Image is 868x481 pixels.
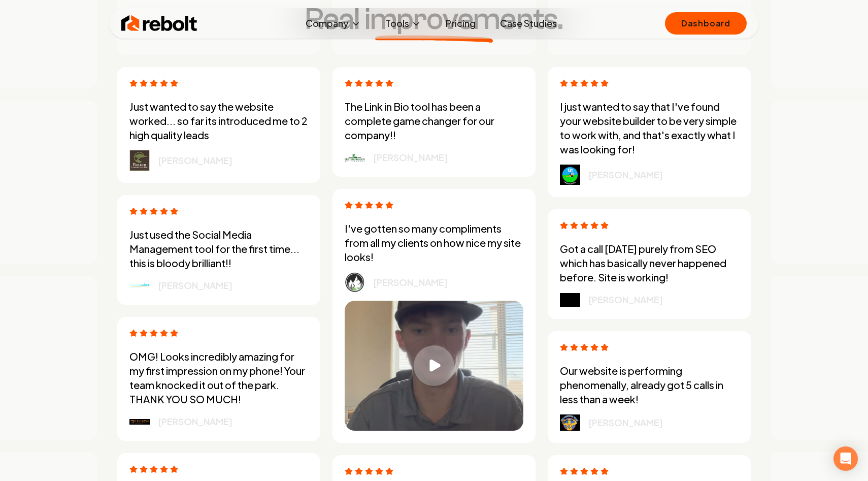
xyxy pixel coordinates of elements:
a: Dashboard [665,12,747,35]
img: logo [129,283,150,288]
p: [PERSON_NAME] [158,153,232,168]
p: [PERSON_NAME] [158,278,232,293]
img: logo [345,153,365,163]
img: Rebolt Logo [121,13,197,34]
button: Company [297,13,369,34]
p: I just wanted to say that I've found your website builder to be very simple to work with, and tha... [560,100,739,156]
a: Case Studies [492,13,565,34]
p: [PERSON_NAME] [588,168,663,182]
button: Tools [377,13,429,34]
img: logo [129,419,150,425]
div: Open Intercom Messenger [833,446,858,471]
img: logo [345,272,365,292]
p: [PERSON_NAME] [588,293,663,307]
img: logo [129,150,150,171]
p: [PERSON_NAME] [373,275,448,290]
p: [PERSON_NAME] [588,415,663,430]
button: Play video [345,301,523,431]
p: OMG! Looks incredibly amazing for my first impression on my phone! Your team knocked it out of th... [129,349,308,406]
p: [PERSON_NAME] [373,150,448,165]
span: Real improvements. [305,4,563,35]
p: The Link in Bio tool has been a complete game changer for our company!! [345,100,523,142]
img: logo [560,414,580,430]
p: [PERSON_NAME] [158,414,232,429]
a: Pricing [438,13,484,34]
p: Just wanted to say the website worked... so far its introduced me to 2 high quality leads [129,100,308,142]
p: Got a call [DATE] purely from SEO which has basically never happened before. Site is working! [560,242,739,284]
img: logo [560,165,580,185]
p: Just used the Social Media Management tool for the first time... this is bloody brilliant!! [129,228,308,270]
p: Our website is performing phenomenally, already got 5 calls in less than a week! [560,364,739,406]
img: logo [560,293,580,307]
p: I've gotten so many compliments from all my clients on how nice my site looks! [345,221,523,264]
